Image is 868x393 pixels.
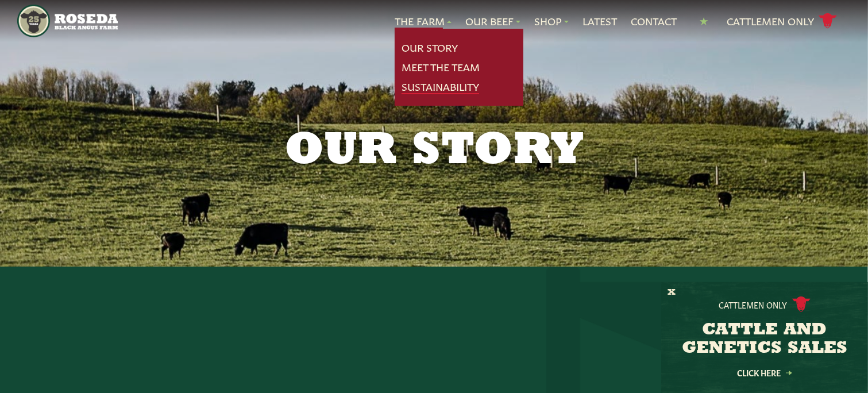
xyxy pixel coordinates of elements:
[402,79,479,94] a: Sustainability
[582,14,617,29] a: Latest
[719,299,788,310] p: Cattlemen Only
[668,287,676,299] button: X
[534,14,569,29] a: Shop
[727,11,837,31] a: Cattlemen Only
[676,321,854,358] h3: CATTLE AND GENETICS SALES
[140,129,728,175] h1: Our Story
[395,14,452,29] a: The Farm
[402,40,458,55] a: Our Story
[631,14,677,29] a: Contact
[713,369,816,376] a: Click Here
[465,14,520,29] a: Our Beef
[792,296,811,312] img: cattle-icon.svg
[402,60,480,75] a: Meet The Team
[17,5,118,37] img: https://roseda.com/wp-content/uploads/2021/05/roseda-25-header.png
